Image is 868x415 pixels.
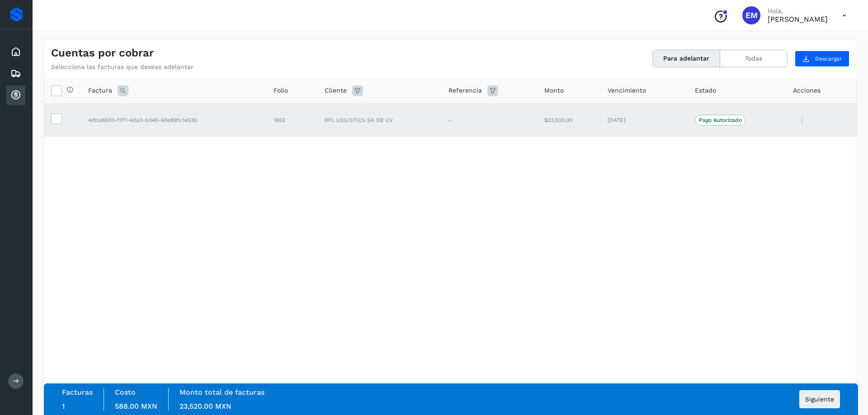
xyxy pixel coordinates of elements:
[695,86,716,95] span: Estado
[441,103,537,137] td: -
[51,63,193,71] p: Selecciona las facturas que deseas adelantar
[653,50,720,67] button: Para adelantar
[768,7,828,15] p: Hola,
[88,86,112,95] span: Factura
[115,388,136,396] label: Costo
[699,117,742,123] p: Pago Autorizado
[6,64,25,84] div: Embarques
[115,402,157,410] span: 588.00 MXN
[537,103,601,137] td: $23,520.00
[608,86,646,95] span: Vencimiento
[6,85,25,105] div: Cuentas por cobrar
[325,86,347,95] span: Cliente
[274,86,288,95] span: Folio
[448,86,482,95] span: Referencia
[805,396,834,402] span: Siguiente
[6,42,25,62] div: Inicio
[317,103,441,137] td: RFL LOGISTICS SA DE CV
[62,402,65,410] span: 1
[600,103,688,137] td: [DATE]
[793,86,821,95] span: Acciones
[266,103,318,137] td: 1653
[81,103,266,137] td: 4dba6500-f1f7-4da3-b045-60e89fc1e53b
[179,388,264,396] label: Monto total de facturas
[768,15,828,23] p: ERIC MONDRAGON DELGADO
[815,55,842,63] span: Descargar
[179,402,231,410] span: 23,520.00 MXN
[799,390,840,408] button: Siguiente
[720,50,787,67] button: Todas
[795,51,849,67] button: Descargar
[51,47,154,60] h4: Cuentas por cobrar
[62,388,93,396] label: Facturas
[544,86,564,95] span: Monto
